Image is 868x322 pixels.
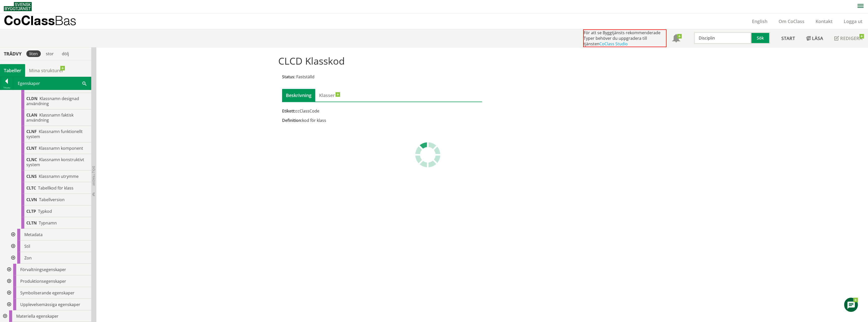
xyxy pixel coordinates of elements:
span: CLNC [26,157,37,162]
span: Produktionsegenskaper [20,278,66,284]
span: Förvaltningsegenskaper [20,267,66,272]
span: Metadata [24,232,43,237]
a: CoClass Studio [599,41,628,47]
span: Status: [282,74,295,80]
span: Dölj trädvy [91,166,96,186]
p: CoClass [4,17,76,23]
span: Start [781,35,795,41]
span: CLNF [26,129,37,134]
span: CLDN [26,96,38,101]
span: CLTN [26,220,37,226]
div: dölj [59,50,72,57]
a: Redigera [829,29,868,47]
span: Fastställd [296,74,315,80]
div: stor [43,50,57,57]
div: För att se Byggtjänsts rekommenderade Typer behöver du uppgradera till tjänsten [583,29,667,47]
div: Egenskaper [13,77,91,90]
div: Trädvy [1,51,24,56]
span: Klassnamn faktisk användning [26,112,73,123]
div: kod för klass [282,118,482,123]
span: Stil [24,243,30,249]
span: CLVN [26,197,37,202]
span: Klassnamn konstruktivt system [26,157,84,167]
a: Start [776,29,801,47]
span: Klassnamn komponent [39,145,83,151]
a: Kontakt [810,18,838,24]
span: Tabellkod för klass [38,185,73,191]
div: liten [26,50,41,57]
button: Sök [751,32,770,44]
span: CLNT [26,145,37,151]
a: Om CoClass [773,18,810,24]
span: Typkod [38,209,52,214]
span: Definition: [282,118,302,123]
span: Symboliserande egenskaper [20,290,75,296]
span: Notifikationer [672,35,680,43]
div: Tillbaka [0,86,13,90]
span: Tabellversion [39,197,65,202]
div: ccClassCode [282,108,482,114]
span: Zon [24,255,32,261]
span: Klassnamn funktionellt system [26,129,83,139]
span: Etikett: [282,108,296,114]
span: Klassnamn utrymme [39,174,79,179]
span: Typnamn [39,220,57,226]
a: CoClassBas [4,13,87,29]
a: Mina strukturer [25,64,67,77]
div: Beskrivning [282,89,315,102]
span: Sök i tabellen [82,81,86,86]
a: Logga ut [838,18,868,24]
span: CLTP [26,209,36,214]
a: Klasser [315,89,339,102]
span: Läsa [812,35,823,41]
span: CLNS [26,174,37,179]
a: Läsa [801,29,829,47]
img: Svensk Byggtjänst [4,2,32,11]
span: Upplevelsemässiga egenskaper [20,302,80,307]
input: Sök [694,32,751,44]
span: Bas [55,13,76,28]
span: Redigera [840,35,862,41]
a: English [746,18,773,24]
span: Materiella egenskaper [16,313,59,319]
span: CLAN [26,112,37,118]
span: CLTC [26,185,36,191]
h1: CLCD Klasskod [278,55,590,66]
span: Klassnamn designad användning [26,96,79,106]
img: Laddar [415,142,440,167]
